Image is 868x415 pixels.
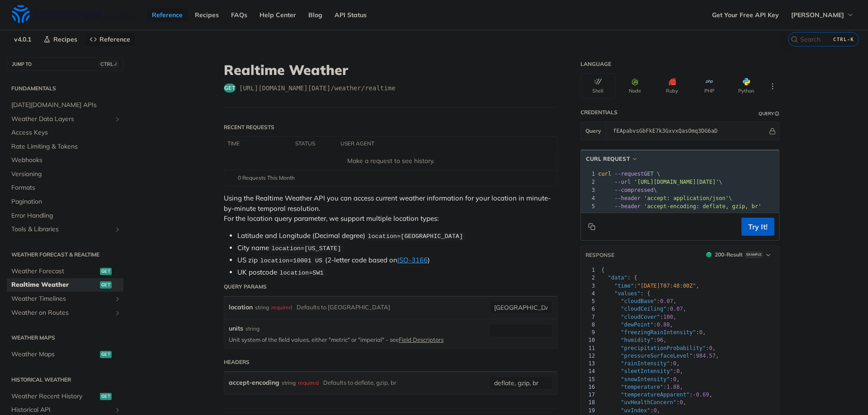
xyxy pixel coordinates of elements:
span: Access Keys [11,128,121,137]
span: Pagination [11,197,121,206]
span: --header [614,195,641,201]
button: RESPONSE [585,251,614,259]
li: US zip (2-letter code based on ) [237,255,557,266]
span: 'accept-encoding: deflate, gzip, br' [644,203,761,210]
button: Try It! [741,218,774,236]
label: units [229,324,243,333]
span: : , [601,298,676,304]
div: 5 [581,298,595,305]
span: get [224,84,236,93]
div: 17 [581,391,595,399]
span: : , [601,376,680,382]
li: City name [237,243,557,253]
span: [PERSON_NAME] [791,11,844,19]
button: Node [618,73,652,99]
li: Latitude and Longitude (Decimal degree) [237,231,557,241]
a: Reference [85,33,135,46]
span: Example [745,251,763,258]
label: location [229,301,253,314]
span: --compressed [614,187,654,193]
div: 4 [581,194,596,202]
span: 0 [676,368,679,374]
span: 100 [663,314,673,320]
a: ISO-3166 [397,256,428,264]
span: get [100,268,112,275]
div: string [255,301,269,314]
span: --url [614,179,631,185]
span: location=[GEOGRAPHIC_DATA] [368,233,463,240]
div: 10 [581,336,595,344]
a: Weather Data LayersShow subpages for Weather Data Layers [7,112,123,126]
span: Reference [99,35,130,43]
button: Hide [768,126,777,135]
h2: Weather Maps [7,334,123,342]
span: : { [601,290,650,297]
span: Weather Timelines [11,294,112,303]
span: Weather Recent History [11,392,98,401]
div: Make a request to see history. [228,156,553,166]
span: 0 [679,399,683,406]
span: Webhooks [11,156,121,165]
div: Credentials [580,108,618,117]
span: location=SW1 [279,270,323,276]
a: Error Handling [7,209,123,223]
a: [DATE][DOMAIN_NAME] APIs [7,98,123,112]
div: string [245,325,259,333]
div: 3 [581,282,595,290]
span: 984.57 [696,353,716,359]
div: 16 [581,383,595,391]
span: Recipes [53,35,77,43]
a: Recipes [190,8,224,22]
span: "snowIntensity" [621,376,670,382]
a: Rate Limiting & Tokens [7,140,123,154]
div: 1 [581,266,595,274]
div: required [298,376,319,389]
span: : , [601,384,683,390]
h2: Weather Forecast & realtime [7,251,123,259]
span: Query [585,127,601,135]
span: "freezingRainIntensity" [621,329,696,336]
div: 12 [581,352,595,360]
button: Query [581,122,606,140]
div: Query [759,110,774,117]
button: JUMP TOCTRL-/ [7,57,123,71]
button: Python [729,73,764,99]
span: [DATE][DOMAIN_NAME] APIs [11,101,121,110]
span: CTRL-/ [99,61,118,68]
span: "cloudCover" [621,314,660,320]
a: Reference [147,8,188,22]
span: curl [598,171,611,177]
div: 9 [581,329,595,336]
span: Tools & Libraries [11,225,112,234]
button: Show subpages for Weather on Routes [114,309,121,317]
a: FAQs [226,8,252,22]
svg: Search [791,36,798,43]
p: Unit system of the field values, either "metric" or "imperial" - see [229,336,476,344]
a: Versioning [7,168,123,181]
span: : , [601,353,719,359]
button: [PERSON_NAME] [786,8,859,22]
th: status [292,137,337,151]
div: 1 [581,170,596,178]
span: 200 [706,252,712,257]
label: accept-encoding [229,376,279,389]
span: --header [614,203,641,210]
span: \ [598,179,722,185]
button: Show subpages for Weather Timelines [114,295,121,303]
span: { [601,267,604,273]
span: : , [601,337,667,343]
span: "precipitationProbability" [621,345,706,351]
button: Shell [580,73,615,99]
span: cURL Request [586,155,630,163]
span: - [693,392,696,398]
span: 96 [657,337,663,343]
a: Tools & LibrariesShow subpages for Tools & Libraries [7,223,123,236]
div: 4 [581,290,595,298]
div: string [282,376,296,389]
th: user agent [337,137,539,151]
span: 0 [673,360,676,367]
a: API Status [330,8,372,22]
div: 11 [581,345,595,352]
p: Using the Realtime Weather API you can access current weather information for your location in mi... [224,193,557,224]
button: More Languages [766,79,779,93]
